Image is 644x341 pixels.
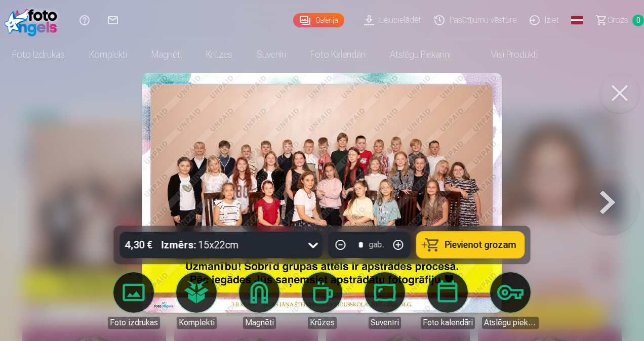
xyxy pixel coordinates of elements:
div: Atslēgu piekariņi [482,317,539,329]
a: Atslēgu piekariņi [378,40,463,69]
button: Pievienot grozam [417,232,525,258]
a: Krūzes [294,272,350,329]
a: Foto kalendāri [298,40,378,69]
span: 0 [632,15,644,26]
a: Krūzes [194,40,245,69]
div: gab. [369,239,384,251]
div: Komplekti [177,317,217,329]
a: Komplekti [168,272,225,329]
div: Foto izdrukas [108,317,160,329]
a: Magnēti [231,272,288,329]
a: Atslēgu piekariņi [482,272,539,329]
a: Foto izdrukas [105,272,162,329]
a: Foto kalendāri [419,272,476,329]
div: Magnēti [243,317,276,329]
a: Suvenīri [356,272,413,329]
div: Krūzes [308,317,337,329]
a: Komplekti [77,40,139,69]
div: 15x22cm [162,232,239,258]
strong: Izmērs : [162,238,196,252]
span: Pievienot grozam [445,240,516,249]
div: Suvenīri [369,317,401,329]
div: 4,30 € [120,232,157,258]
span: Grozs [608,14,628,26]
div: Foto kalendāri [421,317,475,329]
img: /fa1 [4,4,62,36]
a: Visi produkti [463,40,550,69]
a: Magnēti [139,40,194,69]
a: Suvenīri [245,40,298,69]
a: Galerija [293,13,344,27]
